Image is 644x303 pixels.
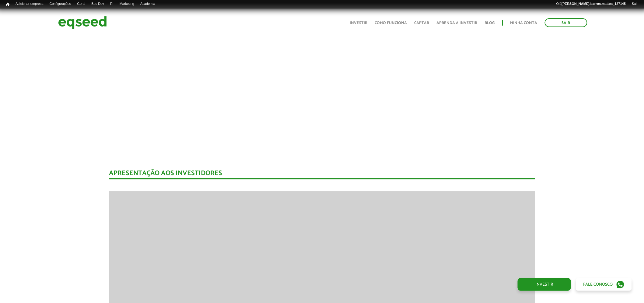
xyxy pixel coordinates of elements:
span: Início [6,2,9,6]
a: Início [3,2,12,7]
a: Captar [415,21,429,25]
a: Como funciona [375,21,407,25]
strong: [PERSON_NAME].barros.mattos_127145 [562,2,626,5]
a: Investir [518,278,571,291]
img: EqSeed [58,15,107,31]
a: Adicionar empresa [12,2,47,6]
a: Aprenda a investir [437,21,478,25]
a: Bus Dev [88,2,107,6]
a: Configurações [47,2,74,6]
a: Geral [74,2,88,6]
a: Minha conta [510,21,537,25]
a: Investir [350,21,368,25]
a: Olá[PERSON_NAME].barros.mattos_127145 [553,2,629,6]
a: Academia [137,2,158,6]
a: Sair [545,18,587,27]
a: Blog [485,21,495,25]
div: Apresentação aos investidores [109,170,535,179]
a: Marketing [117,2,137,6]
a: RI [107,2,117,6]
a: Sair [629,2,641,6]
a: Fale conosco [576,278,632,291]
